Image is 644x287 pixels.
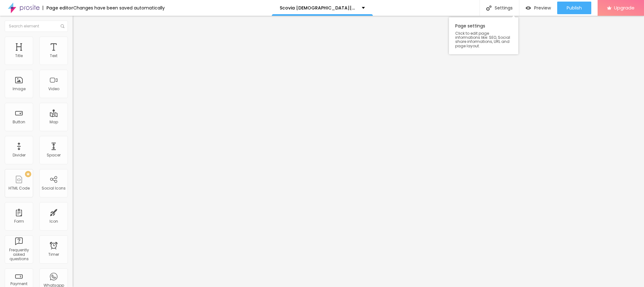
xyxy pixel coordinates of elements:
span: Upgrade [614,5,635,10]
div: Video [48,87,59,91]
input: Search element [5,20,68,32]
button: Publish [557,2,591,14]
div: Map [50,120,58,124]
div: Title [15,54,23,58]
div: Social Icons [42,186,66,190]
img: Icone [486,5,492,11]
div: Frequently asked questions [6,248,31,261]
div: Divider [13,153,26,157]
div: Timer [48,252,59,257]
span: Preview [534,5,551,10]
img: Icone [61,24,64,28]
button: Preview [519,2,557,14]
img: view-1.svg [526,5,531,11]
div: Form [14,219,24,224]
div: Page settings [449,17,518,54]
div: Icon [50,219,58,224]
span: Click to edit page informations like: SEO, Social share informations, URL and page layout. [455,31,512,48]
iframe: Editor [73,16,644,287]
div: Page editor [43,6,73,10]
div: Image [13,87,26,91]
div: Button [13,120,25,124]
span: Publish [567,5,582,10]
div: Text [50,54,57,58]
div: Changes have been saved automatically [73,6,165,10]
div: Spacer [47,153,61,157]
p: Scovia [DEMOGRAPHIC_DATA][MEDICAL_DATA] [280,6,357,10]
div: HTML Code [9,186,30,190]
